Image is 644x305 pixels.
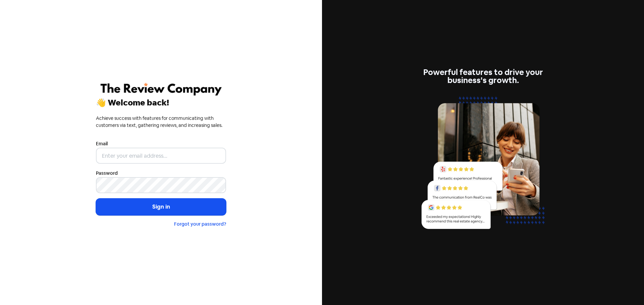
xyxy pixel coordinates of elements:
a: Forgot your password? [174,221,226,227]
div: 👋 Welcome back! [96,99,226,107]
div: Powerful features to drive your business's growth. [418,68,548,84]
label: Password [96,170,118,177]
label: Email [96,140,108,147]
button: Sign in [96,199,226,215]
div: Achieve success with features for communicating with customers via text, gathering reviews, and i... [96,115,226,129]
img: reviews [418,92,548,237]
input: Enter your email address... [96,148,226,164]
